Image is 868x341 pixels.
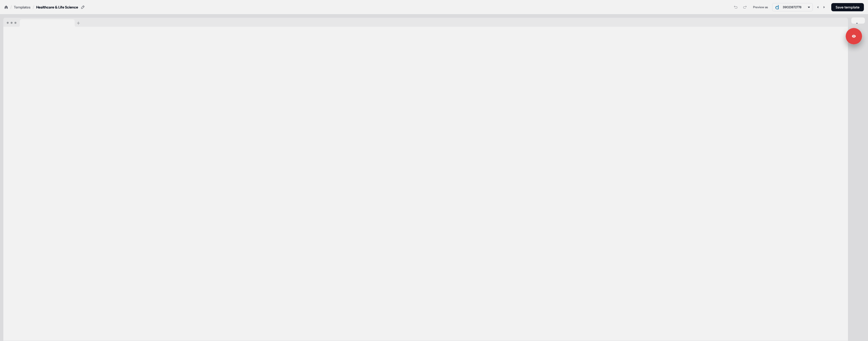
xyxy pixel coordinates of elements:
div: Healthcare & Life Science [36,5,78,10]
div: Preview as [753,5,768,10]
button: Save template [831,3,864,11]
button: Edits [851,21,865,32]
div: / [10,4,12,10]
img: Browser topbar [3,18,82,27]
button: 39023872778 [772,3,813,11]
div: / [33,4,34,10]
a: Templates [14,5,31,10]
div: 39023872778 [783,5,801,10]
